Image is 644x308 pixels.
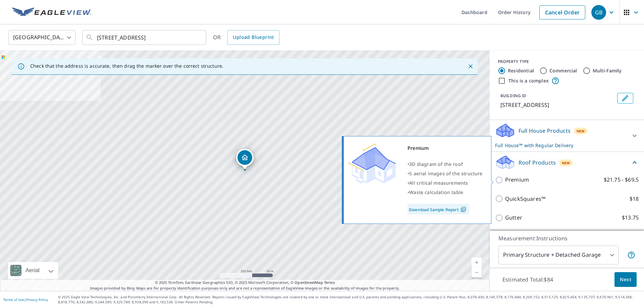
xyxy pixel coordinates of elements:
div: Primary Structure + Detached Garage [498,246,619,264]
label: Residential [508,67,534,74]
p: Measurement Instructions [498,234,635,242]
div: Premium [408,143,483,153]
div: Full House ProductsNewFull House™ with Regular Delivery [495,123,639,149]
p: QuickSquares™ [505,195,545,203]
div: Aerial [23,262,42,279]
p: $21.75 - $69.5 [604,176,639,184]
span: New [562,160,570,166]
button: Next [614,272,637,287]
span: All critical measurements [409,180,468,186]
a: Cancel Order [539,5,585,19]
input: Search by address or latitude-longitude [97,28,193,47]
p: Full House Products [519,127,571,135]
p: Roof Products [519,159,556,167]
div: • [408,178,483,188]
a: Privacy Policy [26,297,48,302]
p: BUILDING ID [500,93,526,99]
span: Upload Blueprint [233,33,274,42]
span: © 2025 TomTom, Earthstar Geographics SIO, © 2025 Microsoft Corporation, © [155,280,335,286]
a: Current Level 17, Zoom In [472,257,482,267]
a: Terms of Use [3,297,24,302]
a: Current Level 17, Zoom Out [472,267,482,278]
p: Gutter [505,213,522,222]
label: Multi-Family [593,67,622,74]
span: Next [620,275,631,284]
button: Close [466,62,475,71]
span: 3D diagram of the roof [409,161,463,167]
p: $18 [630,195,639,203]
div: [GEOGRAPHIC_DATA] [8,28,75,47]
img: Premium [349,143,396,184]
div: • [408,188,483,197]
div: Aerial [8,262,58,279]
p: Estimated Total: $84 [497,272,558,287]
span: New [577,128,585,134]
a: OpenStreetMap [294,280,323,285]
label: This is a complex [508,77,549,84]
p: © 2025 Eagle View Technologies, Inc. and Pictometry International Corp. All Rights Reserved. Repo... [58,295,641,305]
img: Pdf Icon [459,206,468,212]
p: $13.75 [622,213,639,222]
p: Full House™ with Regular Delivery [495,142,627,149]
p: [STREET_ADDRESS] [500,101,614,109]
span: Your report will include the primary structure and a detached garage if one exists. [627,251,635,259]
button: Edit building 1 [617,93,633,104]
div: Dropped pin, building 1, Residential property, 4218 N Addison St Spokane, WA 99207 [236,149,254,170]
div: Roof ProductsNew [495,155,639,170]
label: Commercial [549,67,577,74]
div: GB [591,5,606,20]
div: • [408,160,483,169]
img: EV Logo [12,7,91,17]
p: | [3,298,48,302]
span: 5 aerial images of the structure [409,170,482,177]
div: PROPERTY TYPE [498,59,636,65]
a: Download Sample Report [408,204,469,214]
div: OR [213,30,279,45]
p: Premium [505,176,529,184]
div: • [408,169,483,178]
a: Upload Blueprint [227,30,279,45]
p: Check that the address is accurate, then drag the marker over the correct structure. [30,63,223,69]
a: Terms [324,280,335,285]
span: Waste calculation table [409,189,463,195]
